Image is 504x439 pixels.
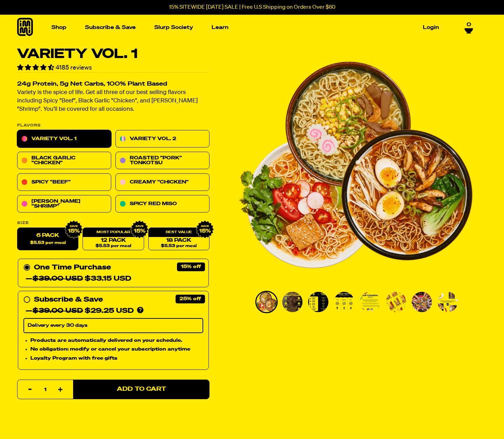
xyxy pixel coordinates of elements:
[23,318,203,333] select: Subscribe & Save —$39.00 USD$29.25 USD Products are automatically delivered on your schedule. No ...
[17,152,111,170] a: Black Garlic "Chicken"
[130,221,148,239] img: IMG_9632.png
[33,275,83,282] del: $39.00 USD
[49,22,69,33] a: Shop
[169,4,335,10] p: 15% SITEWIDE [DATE] SALE | Free U.S Shipping on Orders Over $60
[95,244,131,249] span: $5.53 per meal
[151,22,196,33] a: Slurp Society
[308,292,328,312] img: Variety Vol. 1
[438,292,458,312] img: Variety Vol. 1
[238,48,473,282] div: PDP main carousel
[17,65,56,71] span: 4.55 stars
[282,292,303,312] img: Variety Vol. 1
[436,291,459,313] li: Go to slide 8
[412,292,432,312] img: Variety Vol. 1
[256,292,277,312] img: Variety Vol. 1
[255,291,278,313] li: Go to slide 1
[83,228,144,251] a: 12 Pack$5.53 per meal
[115,174,210,191] a: Creamy "Chicken"
[17,228,78,251] label: 6 Pack
[148,228,209,251] a: 18 Pack$5.53 per meal
[33,308,83,315] del: $39.00 USD
[30,337,203,344] li: Products are automatically delivered on your schedule.
[464,22,473,34] a: 0
[307,291,329,313] li: Go to slide 3
[26,273,131,285] div: — $33.15 USD
[196,221,214,239] img: IMG_9632.png
[73,380,210,399] button: Add to Cart
[17,221,210,225] label: Size
[238,48,473,282] li: 1 of 8
[359,291,381,313] li: Go to slide 5
[385,291,407,313] li: Go to slide 6
[209,22,231,33] a: Learn
[17,89,210,114] p: Variety is the spice of life. Get all three of our best selling flavors including Spicy "Beef", B...
[115,130,210,148] a: Variety Vol. 2
[17,48,210,61] h1: Variety Vol. 1
[56,65,92,71] span: 4185 reviews
[34,294,103,305] div: Subscribe & Save
[17,195,111,213] a: [PERSON_NAME] "Shrimp"
[17,81,210,87] h2: 24g Protein, 5g Net Carbs, 100% Plant Based
[82,22,139,33] a: Subscribe & Save
[116,387,166,393] span: Add to Cart
[30,241,65,245] span: $5.53 per meal
[386,292,406,312] img: Variety Vol. 1
[17,174,111,191] a: Spicy "Beef"
[49,15,442,40] nav: Main navigation
[17,124,210,128] p: Flavors
[115,195,210,213] a: Spicy Red Miso
[334,292,354,312] img: Variety Vol. 1
[23,262,203,285] div: One Time Purchase
[238,48,473,282] img: Variety Vol. 1
[467,22,471,28] span: 0
[22,380,69,400] input: quantity
[333,291,355,313] li: Go to slide 4
[26,305,134,317] div: — $29.25 USD
[161,244,197,249] span: $5.53 per meal
[115,152,210,170] a: Roasted "Pork" Tonkotsu
[360,292,380,312] img: Variety Vol. 1
[238,291,473,313] div: PDP main carousel thumbnails
[65,221,83,239] img: IMG_9632.png
[411,291,433,313] li: Go to slide 7
[30,355,203,362] li: Loyalty Program with free gifts
[17,130,111,148] a: Variety Vol. 1
[30,346,203,353] li: No obligation: modify or cancel your subscription anytime
[281,291,304,313] li: Go to slide 2
[420,22,442,33] a: Login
